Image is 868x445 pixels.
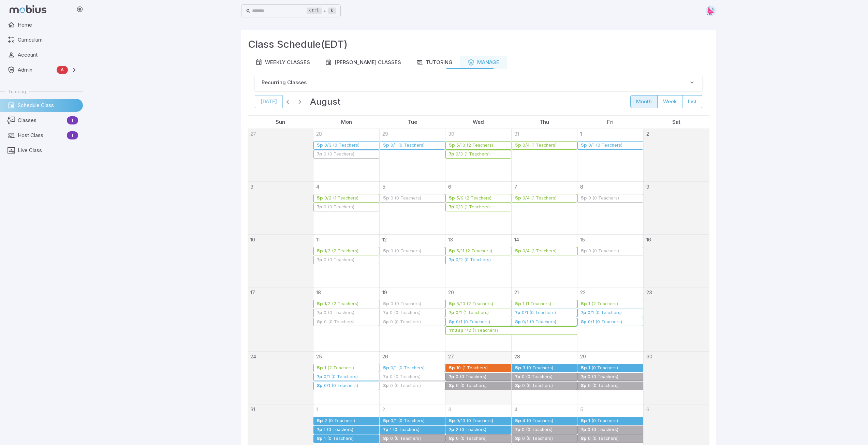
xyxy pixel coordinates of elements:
[644,129,649,138] a: August 2, 2025
[295,97,305,106] button: Next month
[390,143,425,148] div: 0/1 (0 Teachers)
[317,436,323,441] div: 8p
[577,352,586,360] a: August 29, 2025
[248,182,253,191] a: August 3, 2025
[580,301,587,307] div: 5p
[522,366,554,371] div: 3 (0 Teachers)
[313,287,321,296] a: August 18, 2025
[515,436,521,441] div: 8p
[313,351,379,404] td: August 25, 2025
[323,205,355,210] div: 0 (0 Teachers)
[455,205,490,210] div: 0/3 (1 Teachers)
[644,182,649,191] a: August 9, 2025
[324,383,358,388] div: 0/1 (0 Teachers)
[248,235,255,243] a: August 10, 2025
[313,182,319,191] a: August 4, 2025
[383,320,389,325] div: 8p
[307,8,322,14] kbd: Ctrl
[313,235,379,287] td: August 11, 2025
[313,182,379,235] td: August 4, 2025
[577,182,583,191] a: August 8, 2025
[445,287,454,296] a: August 20, 2025
[465,328,498,333] div: 1/2 (1 Teachers)
[515,143,521,148] div: 5p
[390,418,425,424] div: 0/1 (0 Teachers)
[248,129,256,138] a: July 27, 2025
[456,249,492,254] div: 5/11 (2 Teachers)
[317,310,322,315] div: 7p
[317,374,322,380] div: 7p
[448,152,454,157] div: 7p
[383,196,389,201] div: 5p
[324,196,359,201] div: 0/2 (1 Teachers)
[630,95,658,108] button: month
[317,196,323,201] div: 5p
[255,95,283,108] button: [DATE]
[455,257,491,263] div: 0/2 (0 Teachers)
[577,129,643,182] td: August 1, 2025
[515,374,520,380] div: 7p
[262,79,307,86] p: Recurring Classes
[405,116,420,129] a: Tuesday
[512,352,520,360] a: August 28, 2025
[317,320,323,325] div: 8p
[379,129,445,182] td: July 29, 2025
[512,235,519,243] a: August 14, 2025
[383,427,388,432] div: 7p
[588,320,622,325] div: 0/1 (0 Teachers)
[448,436,455,441] div: 8p
[587,374,619,380] div: 0 (0 Teachers)
[416,59,453,66] div: Tutoring
[580,310,586,315] div: 7p
[643,182,709,235] td: August 9, 2025
[383,366,389,371] div: 5p
[448,320,455,325] div: 8p
[248,404,255,413] a: August 31, 2025
[380,352,388,360] a: August 26, 2025
[324,249,359,254] div: 1/3 (2 Teachers)
[324,366,354,371] div: 1 (2 Teachers)
[390,383,421,388] div: 0 (0 Teachers)
[512,287,519,296] a: August 21, 2025
[580,427,586,432] div: 7p
[445,182,451,191] a: August 6, 2025
[445,352,454,360] a: August 27, 2025
[317,257,322,263] div: 7p
[307,7,336,15] div: +
[380,287,387,296] a: August 19, 2025
[18,21,78,29] span: Home
[248,129,313,182] td: July 27, 2025
[455,310,489,315] div: 0/1 (1 Teachers)
[587,310,622,315] div: 0/1 (0 Teachers)
[317,427,322,432] div: 7p
[522,436,553,441] div: 0 (0 Teachers)
[512,404,517,413] a: September 4, 2025
[515,418,521,424] div: 5p
[324,320,355,325] div: 0 (0 Teachers)
[383,143,389,148] div: 5p
[643,287,709,351] td: August 23, 2025
[577,287,643,351] td: August 22, 2025
[379,351,445,404] td: August 26, 2025
[455,427,487,432] div: 2 (0 Teachers)
[380,235,387,243] a: August 12, 2025
[389,427,420,432] div: 1 (0 Teachers)
[389,310,421,315] div: 0 (0 Teachers)
[587,427,619,432] div: 0 (0 Teachers)
[522,383,553,388] div: 0 (0 Teachers)
[577,404,583,413] a: September 5, 2025
[580,374,586,380] div: 7p
[522,320,557,325] div: 0/1 (0 Teachers)
[324,418,355,424] div: 2 (0 Teachers)
[379,287,445,351] td: August 19, 2025
[515,366,521,371] div: 5p
[448,196,455,201] div: 5p
[324,301,359,307] div: 1/2 (2 Teachers)
[522,418,554,424] div: 4 (0 Teachers)
[445,129,454,138] a: July 30, 2025
[448,383,455,388] div: 8p
[580,418,587,424] div: 5p
[448,301,455,307] div: 5p
[588,418,618,424] div: 1 (0 Teachers)
[643,129,709,182] td: August 2, 2025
